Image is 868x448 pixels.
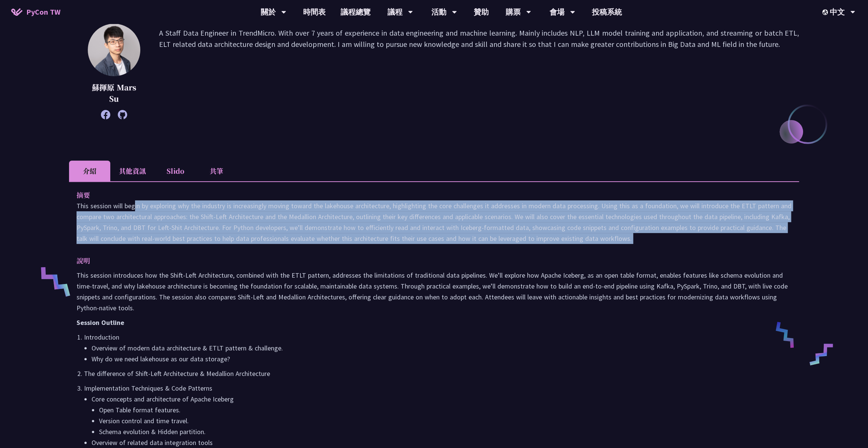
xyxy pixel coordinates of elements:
img: 蘇揮原 Mars Su [88,24,140,76]
p: 摘要 [77,189,776,200]
span: PyCon TW [26,6,60,18]
li: Core concepts and architecture of Apache Iceberg [92,394,791,437]
img: Home icon of PyCon TW 2025 [11,8,23,16]
p: The difference of Shift-Left Architecture & Medallion Architecture [84,368,791,379]
img: Locale Icon [822,9,830,15]
p: Implementation Techniques & Code Patterns [84,383,791,394]
li: 共筆 [196,161,237,181]
li: 其他資訊 [110,161,155,181]
p: 說明 [77,255,776,266]
p: A Staff Data Engineer in TrendMicro. With over 7 years of experience in data engineering and mach... [159,27,799,116]
p: 蘇揮原 Mars Su [88,82,140,104]
a: PyCon TW [4,3,68,21]
li: Why do we need lakehouse as our data storage? [92,353,791,364]
li: 介紹 [69,161,110,181]
li: Version control and time travel. [99,415,791,426]
p: Introduction [84,332,791,343]
li: Overview of modern data architecture & ETLT pattern & challenge. [92,343,791,353]
li: Slido [155,161,196,181]
li: Schema evolution & Hidden partition. [99,426,791,437]
li: Open Table format features. [99,404,791,415]
p: This session will begin by exploring why the industry is increasingly moving toward the lakehouse... [77,200,791,244]
strong: Session Outline [77,318,124,327]
p: This session introduces how the Shift-Left Architecture, combined with the ETLT pattern, addresse... [77,270,791,313]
